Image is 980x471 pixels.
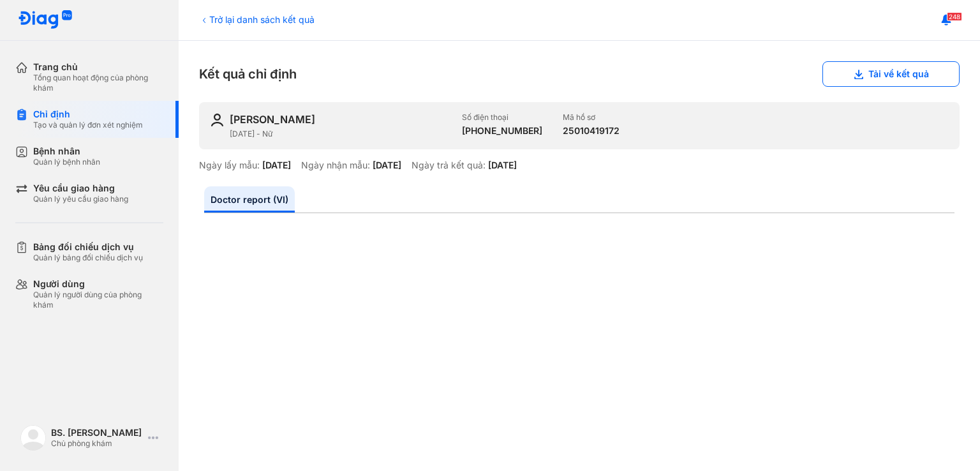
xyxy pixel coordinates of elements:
[33,253,143,263] div: Quản lý bảng đối chiếu dịch vụ
[209,112,225,128] img: user-icon
[18,10,73,30] img: logo
[33,157,100,167] div: Quản lý bệnh nhân
[301,160,370,171] div: Ngày nhận mẫu:
[230,129,452,139] div: [DATE] - Nữ
[199,13,315,26] div: Trở lại danh sách kết quả
[33,146,100,157] div: Bệnh nhân
[462,112,542,123] div: Số điện thoại
[462,125,542,137] div: [PHONE_NUMBER]
[563,125,620,137] div: 25010419172
[33,61,163,73] div: Trang chủ
[563,112,620,123] div: Mã hồ sơ
[199,61,960,87] div: Kết quả chỉ định
[822,61,960,87] button: Tải về kết quả
[33,120,143,130] div: Tạo và quản lý đơn xét nghiệm
[947,12,962,21] span: 248
[262,160,291,171] div: [DATE]
[51,438,143,449] div: Chủ phòng khám
[33,278,163,290] div: Người dùng
[373,160,401,171] div: [DATE]
[33,241,143,253] div: Bảng đối chiếu dịch vụ
[20,425,46,451] img: logo
[33,183,128,194] div: Yêu cầu giao hàng
[51,427,143,438] div: BS. [PERSON_NAME]
[230,112,315,126] div: [PERSON_NAME]
[488,160,517,171] div: [DATE]
[412,160,486,171] div: Ngày trả kết quả:
[33,73,163,93] div: Tổng quan hoạt động của phòng khám
[33,108,143,120] div: Chỉ định
[33,194,128,204] div: Quản lý yêu cầu giao hàng
[33,290,163,310] div: Quản lý người dùng của phòng khám
[204,186,295,213] a: Doctor report (VI)
[199,160,260,171] div: Ngày lấy mẫu:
